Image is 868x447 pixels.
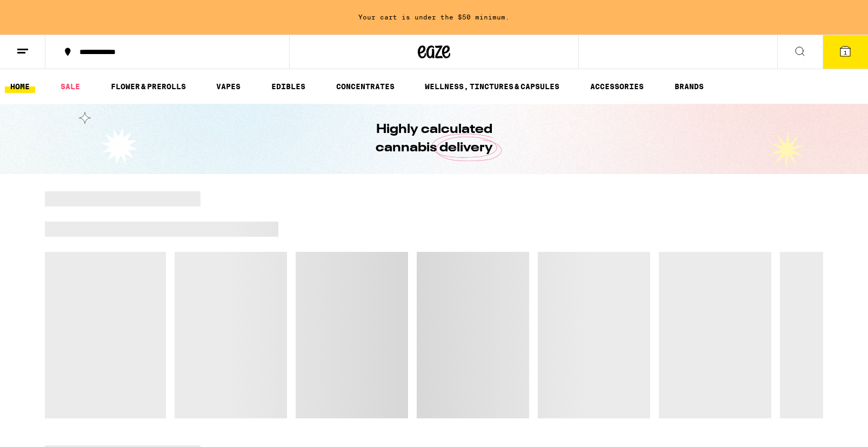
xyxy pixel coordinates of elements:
[266,80,311,93] a: EDIBLES
[823,35,868,69] button: 1
[419,80,565,93] a: WELLNESS, TINCTURES & CAPSULES
[105,80,191,93] a: FLOWER & PREROLLS
[669,80,709,93] button: BRANDS
[55,80,85,93] a: SALE
[331,80,400,93] a: CONCENTRATES
[345,121,523,157] h1: Highly calculated cannabis delivery
[585,80,649,93] a: ACCESSORIES
[844,49,847,56] span: 1
[211,80,246,93] a: VAPES
[5,80,35,93] a: HOME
